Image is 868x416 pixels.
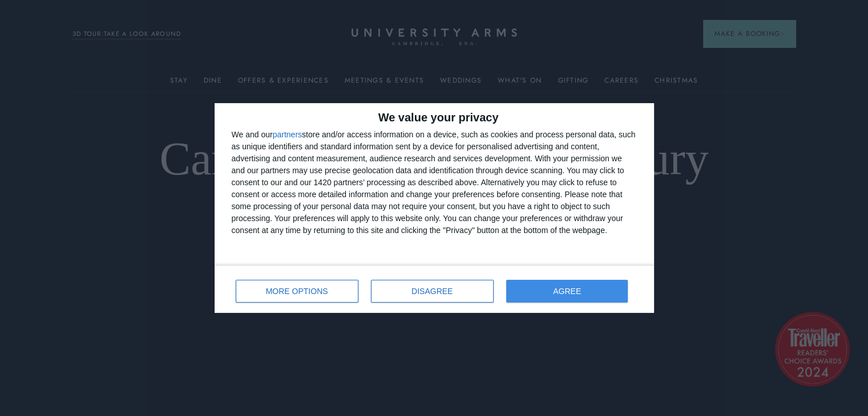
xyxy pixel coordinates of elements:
[232,129,637,236] div: We and our store and/or access information on a device, such as cookies and process personal data...
[236,280,358,303] button: MORE OPTIONS
[553,287,581,295] span: AGREE
[266,287,328,295] span: MORE OPTIONS
[232,112,637,123] h2: We value your privacy
[215,103,654,313] div: qc-cmp2-ui
[506,280,628,303] button: AGREE
[411,287,453,295] span: DISAGREE
[371,280,494,303] button: DISAGREE
[273,130,302,138] button: partners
